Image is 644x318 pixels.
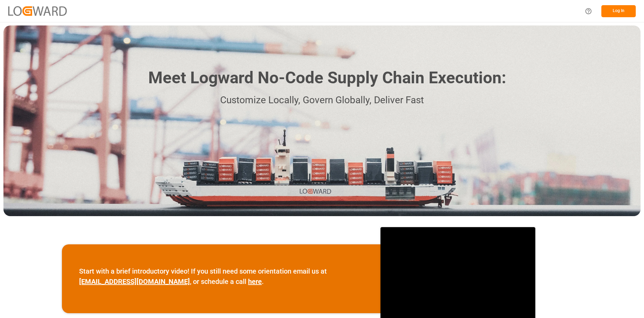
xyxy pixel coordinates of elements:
a: [EMAIL_ADDRESS][DOMAIN_NAME] [79,277,190,286]
h1: Meet Logward No-Code Supply Chain Execution: [148,66,506,90]
img: Logward_new_orange.png [8,6,67,15]
button: Help Center [581,3,596,19]
a: here [248,277,262,286]
p: Customize Locally, Govern Globally, Deliver Fast [138,93,506,108]
button: Log In [601,5,636,17]
p: Start with a brief introductory video! If you still need some orientation email us at , or schedu... [79,266,363,287]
